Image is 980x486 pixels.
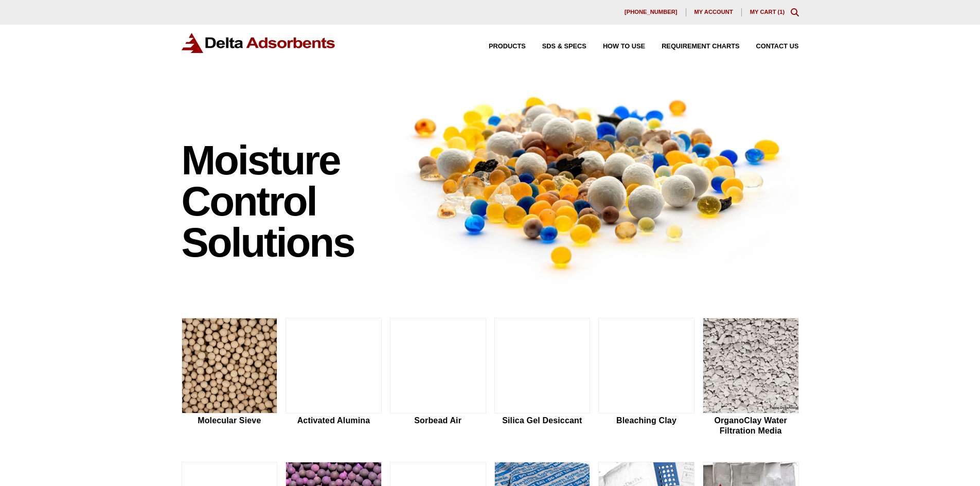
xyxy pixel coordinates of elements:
[779,9,782,15] span: 1
[703,318,799,437] a: OrganoClay Water Filtration Media
[182,140,380,263] h1: Moisture Control Solutions
[182,318,278,437] a: Molecular Sieve
[494,416,591,425] h2: Silica Gel Desiccant
[390,318,486,437] a: Sorbead Air
[472,43,526,50] a: Products
[542,43,586,50] span: SDS & SPECS
[791,8,799,16] div: Toggle Modal Content
[740,43,799,50] a: Contact Us
[686,8,742,16] a: My account
[182,33,336,53] img: Delta Adsorbents
[616,8,686,16] a: [PHONE_NUMBER]
[645,43,739,50] a: Requirement Charts
[390,78,799,285] img: Image
[603,43,645,50] span: How to Use
[286,416,382,425] h2: Activated Alumina
[489,43,526,50] span: Products
[586,43,645,50] a: How to Use
[756,43,799,50] span: Contact Us
[286,318,382,437] a: Activated Alumina
[750,9,785,15] a: My Cart (1)
[598,318,694,437] a: Bleaching Clay
[625,9,678,15] span: [PHONE_NUMBER]
[182,416,278,425] h2: Molecular Sieve
[662,43,739,50] span: Requirement Charts
[703,416,799,435] h2: OrganoClay Water Filtration Media
[390,416,486,425] h2: Sorbead Air
[526,43,586,50] a: SDS & SPECS
[694,9,733,15] span: My account
[494,318,591,437] a: Silica Gel Desiccant
[598,416,694,425] h2: Bleaching Clay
